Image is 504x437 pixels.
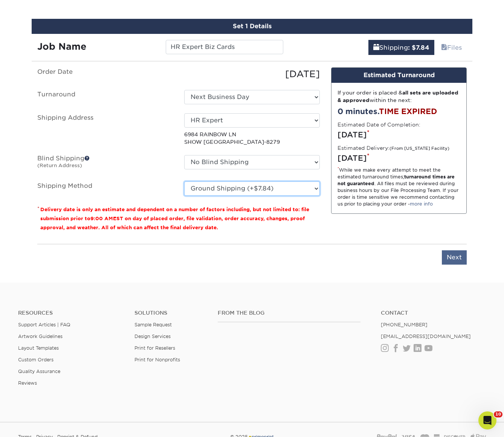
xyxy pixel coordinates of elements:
[410,201,433,207] a: more info
[32,19,472,34] div: Set 1 Details
[134,333,171,339] a: Design Services
[389,146,449,151] small: (From [US_STATE] Facility)
[442,250,467,265] input: Next
[134,345,175,351] a: Print for Resellers
[32,90,179,104] label: Turnaround
[18,333,63,339] a: Artwork Guidelines
[338,89,460,104] div: If your order is placed & within the next:
[373,44,379,51] span: shipping
[32,181,179,196] label: Shipping Method
[134,357,180,362] a: Print for Nonprofits
[494,411,502,417] span: 10
[18,322,70,327] a: Support Articles | FAQ
[32,67,179,81] label: Order Date
[338,152,460,164] div: [DATE]
[441,44,447,51] span: files
[166,40,283,54] input: Enter a job name
[338,121,420,128] label: Estimated Date of Completion:
[18,345,59,351] a: Layout Templates
[338,144,449,152] label: Estimated Delivery:
[381,310,486,316] a: Contact
[18,310,123,316] h4: Resources
[379,107,437,116] span: TIME EXPIRED
[37,41,86,52] strong: Job Name
[18,368,60,374] a: Quality Assurance
[18,380,37,386] a: Reviews
[18,357,53,362] a: Custom Orders
[381,322,428,327] a: [PHONE_NUMBER]
[478,411,496,429] iframe: Intercom live chat
[32,155,179,172] label: Blind Shipping
[40,207,309,230] small: Delivery date is only an estimate and dependent on a number of factors including, but not limited...
[408,44,429,51] b: : $7.84
[338,106,460,117] div: 0 minutes.
[338,129,460,140] div: [DATE]
[338,167,460,207] div: While we make every attempt to meet the estimated turnaround times; . All files must be reviewed ...
[218,310,360,316] h4: From the Blog
[134,310,206,316] h4: Solutions
[338,174,455,186] strong: turnaround times are not guaranteed
[368,40,434,55] a: Shipping: $7.84
[179,67,325,81] div: [DATE]
[134,322,172,327] a: Sample Request
[32,113,179,146] label: Shipping Address
[381,333,471,339] a: [EMAIL_ADDRESS][DOMAIN_NAME]
[184,131,320,146] p: 6984 RAINBOW LN SHOW [GEOGRAPHIC_DATA]-8279
[436,40,467,55] a: Files
[331,68,466,83] div: Estimated Turnaround
[37,163,82,168] small: (Return Address)
[90,216,113,221] span: 9:00 AM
